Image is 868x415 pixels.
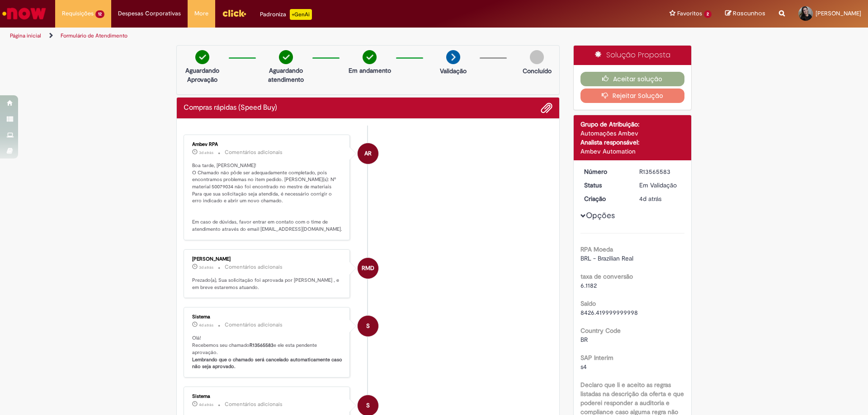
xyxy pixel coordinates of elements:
[192,335,343,370] p: Olá! Recebemos seu chamado e ele esta pendente aprovação.
[580,281,597,289] span: 6.1182
[639,181,681,190] div: Em Validação
[733,9,765,18] span: Rascunhos
[180,66,224,84] p: Aguardando Aprovação
[580,354,613,362] b: SAP Interim
[10,32,41,39] a: Página inicial
[192,314,343,320] div: Sistema
[363,50,377,64] img: check-circle-green.png
[192,277,343,291] p: Prezado(a), Sua solicitação foi aprovada por [PERSON_NAME] , e em breve estaremos atuando.
[580,129,685,138] div: Automações Ambev
[577,194,633,203] dt: Criação
[225,263,283,271] small: Comentários adicionais
[358,316,378,336] div: System
[580,308,638,317] span: 8426.419999999998
[358,258,378,279] div: Raphael Magno De Andrade
[639,194,681,203] div: 25/09/2025 10:02:05
[194,9,208,18] span: More
[577,181,633,190] dt: Status
[580,254,633,262] span: BRL - Brazilian Real
[290,9,312,20] p: +GenAi
[199,322,213,328] time: 25/09/2025 10:02:18
[192,394,343,399] div: Sistema
[580,147,685,156] div: Ambev Automation
[225,149,283,156] small: Comentários adicionais
[677,9,702,18] span: Favoritos
[816,9,861,17] span: [PERSON_NAME]
[577,167,633,176] dt: Número
[580,138,685,147] div: Analista responsável:
[364,143,372,164] span: AR
[222,6,246,20] img: click_logo_yellow_360x200.png
[574,46,692,65] div: Solução Proposta
[580,299,596,308] b: Saldo
[199,265,213,270] span: 3d atrás
[580,326,621,335] b: Country Code
[349,66,391,75] p: Em andamento
[580,336,588,344] span: BR
[118,9,181,18] span: Despesas Corporativas
[199,322,213,328] span: 4d atrás
[199,265,213,270] time: 26/09/2025 14:01:13
[61,32,127,39] a: Formulário de Atendimento
[260,9,312,20] div: Padroniza
[639,195,661,203] span: 4d atrás
[580,363,587,371] span: s4
[530,50,544,64] img: img-circle-grey.png
[250,342,274,349] b: R13565583
[523,66,552,75] p: Concluído
[639,195,661,203] time: 25/09/2025 10:02:05
[7,28,572,44] ul: Trilhas de página
[580,89,685,103] button: Rejeitar Solução
[580,120,685,129] div: Grupo de Atribuição:
[725,9,765,18] a: Rascunhos
[195,50,209,64] img: check-circle-green.png
[440,66,467,75] p: Validação
[225,401,283,408] small: Comentários adicionais
[62,9,94,18] span: Requisições
[199,150,213,155] time: 26/09/2025 14:09:02
[704,10,712,18] span: 2
[192,356,344,370] b: Lembrando que o chamado será cancelado automaticamente caso não seja aprovado.
[199,402,213,407] span: 4d atrás
[541,102,552,114] button: Adicionar anexos
[199,150,213,155] span: 3d atrás
[279,50,293,64] img: check-circle-green.png
[362,257,374,279] span: RMD
[366,315,370,337] span: S
[192,142,343,147] div: Ambev RPA
[580,272,633,280] b: taxa de conversão
[264,66,308,84] p: Aguardando atendimento
[639,167,681,176] div: R13565583
[184,104,277,112] h2: Compras rápidas (Speed Buy) Histórico de tíquete
[358,143,378,164] div: Ambev RPA
[192,256,343,262] div: [PERSON_NAME]
[225,321,283,329] small: Comentários adicionais
[192,162,343,233] p: Boa tarde, [PERSON_NAME]! O Chamado não pôde ser adequadamente completado, pois encontramos probl...
[95,10,104,18] span: 12
[446,50,460,64] img: arrow-next.png
[199,402,213,407] time: 25/09/2025 10:02:14
[580,245,613,253] b: RPA Moeda
[580,72,685,86] button: Aceitar solução
[1,5,47,23] img: ServiceNow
